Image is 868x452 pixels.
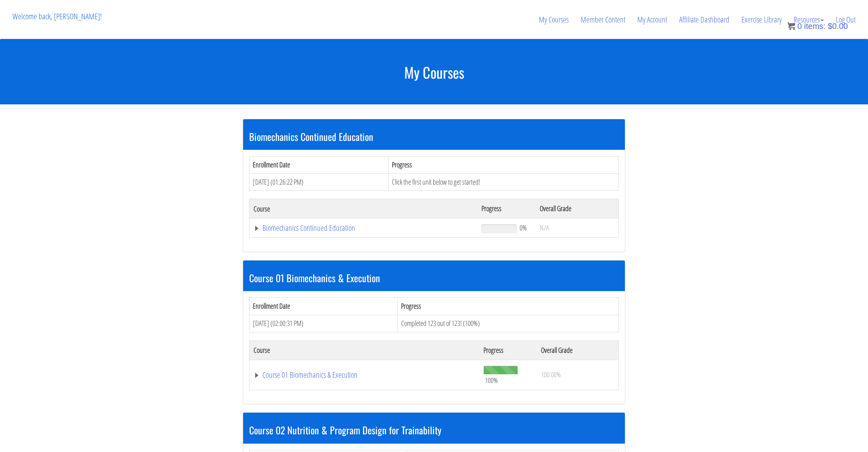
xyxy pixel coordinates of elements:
td: Click the first unit below to get started! [388,173,618,191]
span: items: [804,22,825,31]
h3: Course 02 Nutrition & Program Design for Trainability [249,425,619,435]
th: Overall Grade [536,199,618,218]
h3: Biomechanics Continued Education [249,131,619,142]
th: Enrollment Date [250,298,398,315]
span: 0% [520,223,527,232]
h3: Course 01 Biomechanics & Execution [249,273,619,283]
p: Welcome back, [PERSON_NAME]! [6,0,108,33]
th: Overall Grade [537,340,619,360]
a: Exercise Library [735,0,788,39]
img: icon11.png [787,22,795,30]
td: Completed 123 out of 123! (100%) [398,315,619,332]
a: Member Content [575,0,631,39]
a: Affiliate Dashboard [673,0,735,39]
th: Progress [398,298,619,315]
span: $ [828,22,832,31]
a: Resources [788,0,830,39]
a: Course 01 Biomechanics & Execution [254,371,475,379]
a: My Courses [533,0,575,39]
th: Enrollment Date [250,156,389,173]
span: 0 [797,22,802,31]
td: [DATE] (01:26:22 PM) [250,173,389,191]
a: Biomechanics Continued Education [254,224,473,232]
th: Course [250,340,479,360]
a: Log Out [830,0,862,39]
bdi: 0.00 [828,22,848,31]
a: 0 items: $0.00 [787,22,848,31]
span: 100% [485,376,498,385]
th: Progress [477,199,536,218]
td: N/A [536,218,618,238]
td: [DATE] (02:00:31 PM) [250,315,398,332]
th: Progress [479,340,537,360]
td: 100.00% [537,360,619,390]
th: Course [250,199,477,218]
th: Progress [388,156,618,173]
a: My Account [631,0,673,39]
